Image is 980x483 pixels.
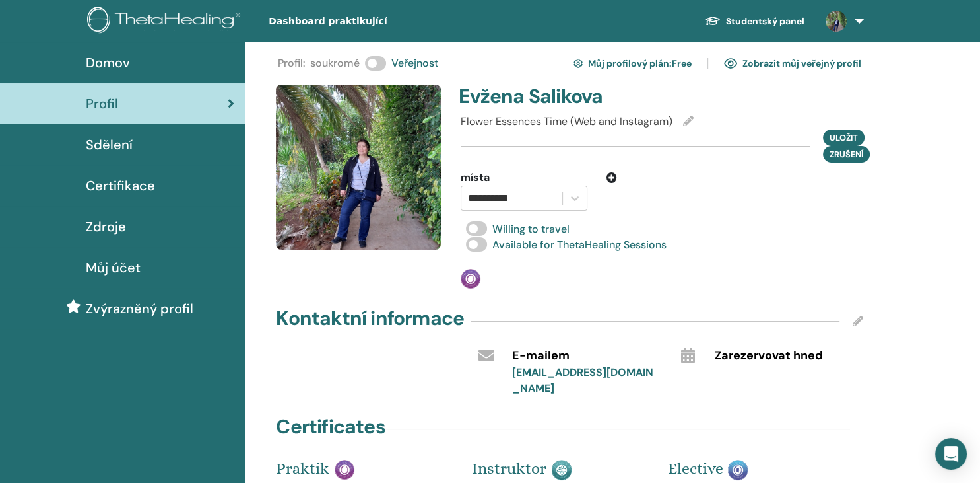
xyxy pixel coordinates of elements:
a: [EMAIL_ADDRESS][DOMAIN_NAME] [512,365,653,395]
span: Praktik [276,459,329,478]
img: eye.svg [724,57,737,69]
span: Dashboard praktikující [269,15,467,28]
span: Veřejnost [391,56,438,71]
h4: Certificates [276,415,385,439]
div: Open Intercom Messenger [935,438,967,470]
span: Certifikace [86,176,155,196]
button: zrušení [823,146,870,163]
span: Můj účet [86,258,141,278]
img: default.jpg [826,11,847,32]
span: místa [461,170,490,186]
span: Zdroje [86,217,126,237]
img: graduation-cap-white.svg [705,15,721,26]
img: cog.svg [573,57,583,70]
span: Instruktor [472,459,546,478]
img: default.jpg [276,85,441,250]
span: Elective [667,459,723,478]
span: Willing to travel [492,222,570,236]
button: Uložit [823,130,865,146]
span: Flower Essences Time (Web and Instagram) [461,114,672,128]
span: Zarezervovat hned [715,348,823,365]
span: Domov [86,53,130,73]
a: Můj profilový plán:Free [573,53,692,74]
span: zrušení [830,149,863,160]
a: Studentský panel [694,9,815,34]
span: Zvýrazněný profil [86,299,193,318]
span: Sdělení [86,135,133,155]
span: Profil [86,94,118,114]
h4: Evžena Salikova [459,85,654,108]
span: Profil : [278,56,305,71]
h4: Kontaktní informace [276,307,464,330]
span: soukromé [310,56,360,71]
span: E-mailem [512,348,570,365]
span: Available for ThetaHealing Sessions [492,238,667,252]
span: Uložit [830,132,858,143]
img: logo.png [87,7,245,36]
a: Zobrazit můj veřejný profil [724,53,861,74]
